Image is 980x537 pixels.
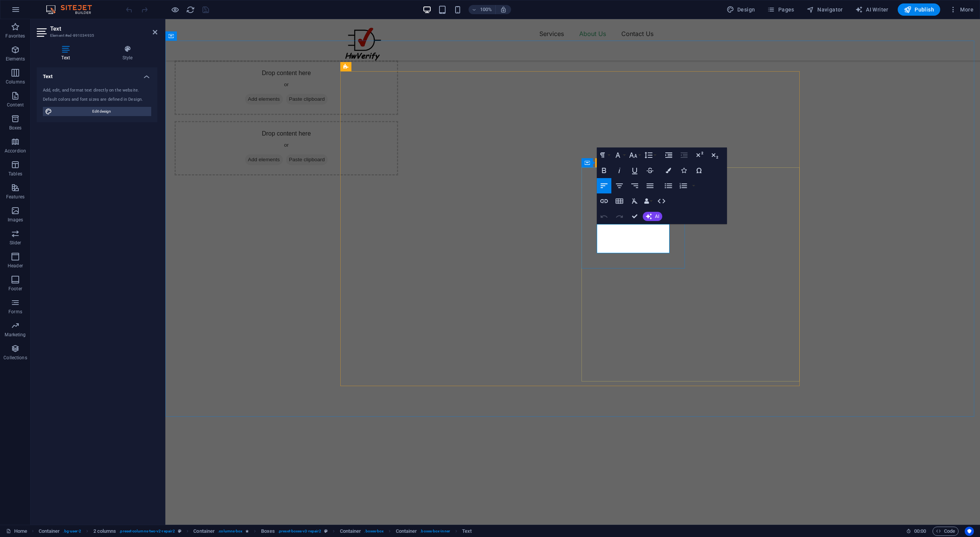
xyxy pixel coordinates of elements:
[676,163,691,178] button: Icons
[898,3,940,16] button: Publish
[93,527,116,536] span: Click to select. Double-click to edit
[3,355,27,361] p: Collections
[37,67,157,81] h4: Text
[6,79,25,85] p: Columns
[43,87,151,94] div: Add, edit, and format text directly on the website.
[5,332,26,338] p: Marketing
[121,75,163,85] span: Paste clipboard
[420,527,450,536] span: . boxes-box-inner
[627,209,642,224] button: Confirm (⌘+⏎)
[707,147,722,163] button: Subscript
[692,163,706,178] button: Special Characters
[946,3,977,16] button: More
[933,527,959,536] button: Code
[324,529,328,533] i: This element is a customizable preset
[661,178,676,193] button: Unordered List
[597,193,611,209] button: Insert Link
[692,147,707,163] button: Superscript
[98,45,157,61] h4: Style
[43,107,151,116] button: Edit design
[612,209,627,224] button: Redo (⌘⇧Z)
[340,527,361,536] span: Click to select. Double-click to edit
[6,194,24,200] p: Features
[364,527,384,536] span: . boxes-box
[186,5,195,14] i: Reload page
[5,148,26,154] p: Accordion
[39,527,60,536] span: Click to select. Double-click to edit
[727,6,755,13] span: Design
[914,527,926,536] span: 00 00
[37,45,98,61] h4: Text
[855,6,889,13] span: AI Writer
[627,193,642,209] button: Clear Formatting
[63,527,81,536] span: . bg-user-2
[193,527,215,536] span: Click to select. Double-click to edit
[43,97,151,103] div: Default colors and font sizes are defined in Design.
[218,527,242,536] span: . columns-box
[906,527,926,536] h6: Session time
[920,528,921,534] span: :
[278,527,321,536] span: . preset-boxes-v3-repair2
[724,3,758,16] div: Design (Ctrl+Alt+Y)
[643,163,657,178] button: Strikethrough
[44,5,101,14] img: Editor Logo
[9,102,233,156] div: Drop content here
[396,527,417,536] span: Click to select. Double-click to edit
[121,135,163,146] span: Paste clipboard
[8,286,22,292] p: Footer
[661,163,676,178] button: Colors
[8,263,23,269] p: Header
[80,75,118,85] span: Add elements
[655,214,659,219] span: AI
[9,125,22,131] p: Boxes
[852,3,892,16] button: AI Writer
[6,56,25,62] p: Elements
[627,147,642,163] button: Font Size
[936,527,955,536] span: Code
[612,193,627,209] button: Insert Table
[612,147,627,163] button: Font Family
[480,5,492,14] h6: 100%
[9,41,233,96] div: Drop content here
[170,5,180,14] button: Click here to leave preview mode and continue editing
[627,163,642,178] button: Underline (⌘U)
[178,529,181,533] i: This element is a customizable preset
[627,178,642,193] button: Align Right
[612,163,627,178] button: Italic (⌘I)
[597,163,611,178] button: Bold (⌘B)
[804,3,846,16] button: Navigator
[643,147,657,163] button: Line Height
[661,147,676,163] button: Increase Indent
[724,3,758,16] button: Design
[949,6,973,13] span: More
[597,178,611,193] button: Align Left
[462,527,472,536] span: Click to select. Double-click to edit
[654,193,669,209] button: HTML
[119,527,175,536] span: . preset-columns-two-v2-repair2
[643,193,653,209] button: Data Bindings
[80,135,118,146] span: Add elements
[10,240,21,246] p: Slider
[597,209,611,224] button: Undo (⌘Z)
[612,178,627,193] button: Align Center
[500,6,507,13] i: On resize automatically adjust zoom level to fit chosen device.
[469,5,496,14] button: 100%
[677,147,691,163] button: Decrease Indent
[643,178,657,193] button: Align Justify
[676,178,691,193] button: Ordered List
[8,309,22,315] p: Forms
[6,527,27,536] a: Click to cancel selection. Double-click to open Pages
[50,32,142,39] h3: Element #ed-891034935
[261,527,275,536] span: Click to select. Double-click to edit
[643,212,662,221] button: AI
[904,6,934,13] span: Publish
[597,147,611,163] button: Paragraph Format
[7,102,24,108] p: Content
[245,529,249,533] i: Element contains an animation
[186,5,195,14] button: reload
[50,25,157,32] h2: Text
[54,107,149,116] span: Edit design
[764,3,797,16] button: Pages
[807,6,843,13] span: Navigator
[39,527,472,536] nav: breadcrumb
